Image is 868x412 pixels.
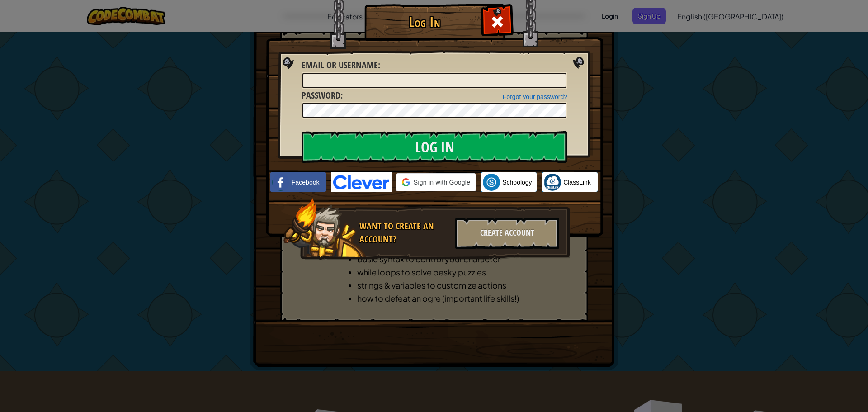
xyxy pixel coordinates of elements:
[302,59,378,71] span: Email or Username
[396,173,476,191] div: Sign in with Google
[502,178,532,187] span: Schoology
[455,218,559,249] div: Create Account
[302,89,343,102] label: :
[367,14,482,30] h1: Log In
[483,174,500,191] img: schoology.png
[359,220,450,246] div: Want to create an account?
[302,131,567,163] input: Log In
[302,59,380,72] label: :
[272,174,289,191] img: facebook_small.png
[302,89,340,101] span: Password
[331,172,392,192] img: clever-logo-blue.png
[503,93,567,100] a: Forgot your password?
[292,178,319,187] span: Facebook
[563,178,591,187] span: ClassLink
[544,174,561,191] img: classlink-logo-small.png
[414,178,470,187] span: Sign in with Google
